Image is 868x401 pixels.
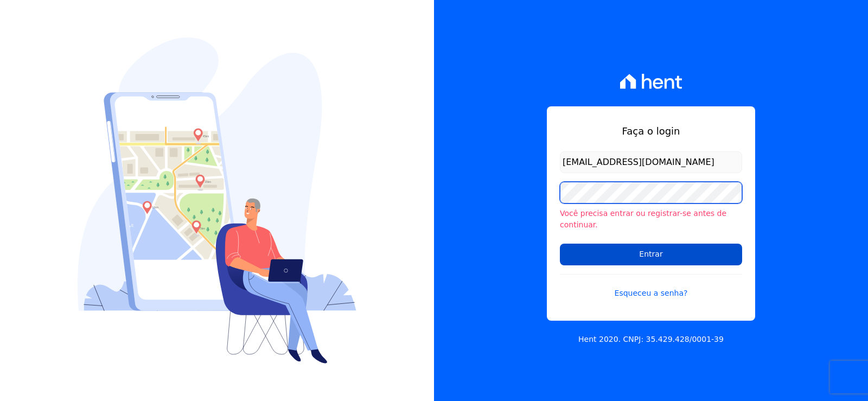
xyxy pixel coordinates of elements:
[560,244,742,265] input: Entrar
[560,274,742,299] a: Esqueceu a senha?
[560,151,742,173] input: Email
[560,208,742,231] li: Você precisa entrar ou registrar-se antes de continuar.
[560,124,742,138] h1: Faça o login
[578,334,724,345] p: Hent 2020. CNPJ: 35.429.428/0001-39
[78,37,356,364] img: Login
